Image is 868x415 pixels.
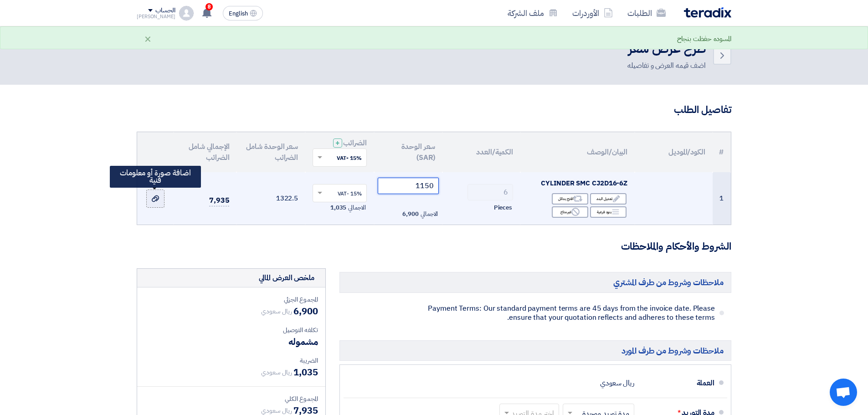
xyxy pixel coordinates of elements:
h2: طرح عرض سعر [627,40,706,58]
th: سعر الوحدة شامل الضرائب [236,132,305,172]
span: ريال سعودي [261,307,292,316]
div: غير متاح [552,206,588,218]
span: 1,035 [330,203,347,212]
div: المسوده حفظت بنجاح [677,34,731,44]
span: ريال سعودي [261,368,292,377]
img: profile_test.png [179,6,194,20]
div: تعديل البند [590,193,627,205]
a: الأوردرات [565,2,620,24]
span: CYLINDER SMC CJ2D16-6Z [541,178,627,188]
div: [PERSON_NAME] [137,14,175,19]
div: تكلفه التوصيل [144,325,318,335]
span: 6,900 [402,210,419,219]
div: العملة [642,372,714,394]
div: اضافة صورة أو معلومات فنية [110,166,201,188]
div: Open chat [830,379,857,406]
th: # [713,132,731,172]
div: × [144,33,152,44]
span: مشموله [288,335,318,348]
a: ملف الشركة [500,2,565,24]
button: English [223,6,263,20]
div: بنود فرعية [590,206,627,218]
span: Payment Terms: Our standard payment terms are 45 days from the invoice date. Please ensure that y... [415,304,715,322]
ng-select: VAT [313,184,367,202]
input: أدخل سعر الوحدة [378,178,439,194]
div: اقترح بدائل [552,193,588,205]
span: 1,035 [293,365,318,379]
div: المجموع الجزئي [144,295,318,304]
h3: تفاصيل الطلب [137,103,731,117]
th: الكود/الموديل [635,132,713,172]
span: 7,935 [209,195,230,206]
span: English [229,10,248,17]
a: الطلبات [620,2,673,24]
span: + [335,138,340,149]
h3: الشروط والأحكام والملاحظات [137,240,731,254]
th: الإجمالي شامل الضرائب [174,132,236,172]
th: الكمية/العدد [442,132,520,172]
div: الضريبة [144,356,318,365]
span: Pieces [494,203,512,212]
h5: ملاحظات وشروط من طرف المورد [339,340,731,361]
img: Teradix logo [684,7,731,18]
th: الضرائب [305,132,374,172]
div: ملخص العرض المالي [259,272,314,283]
div: المجموع الكلي [144,394,318,404]
div: اضف قيمه العرض و تفاصيله [627,60,706,71]
span: 8 [205,3,213,10]
td: 1 [713,172,731,225]
span: الاجمالي [421,210,438,219]
h5: ملاحظات وشروط من طرف المشتري [339,272,731,292]
span: 6,900 [293,304,318,318]
input: RFQ_STEP1.ITEMS.2.AMOUNT_TITLE [467,184,513,200]
div: ريال سعودي [600,374,634,392]
th: البيان/الوصف [520,132,635,172]
div: الحساب [155,7,175,15]
span: الاجمالي [348,203,365,212]
td: 1322.5 [236,172,305,225]
th: سعر الوحدة (SAR) [374,132,443,172]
